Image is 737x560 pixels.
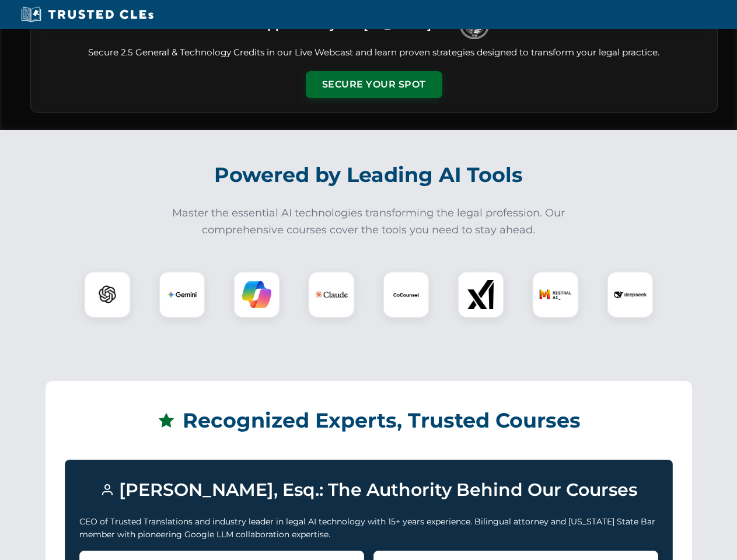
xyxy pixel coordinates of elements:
[79,515,658,541] p: CEO of Trusted Translations and industry leader in legal AI technology with 15+ years experience....
[306,71,442,98] button: Secure Your Spot
[315,278,348,311] img: Claude Logo
[466,280,495,309] img: xAI Logo
[233,271,280,318] div: Copilot
[539,278,572,311] img: Mistral AI Logo
[46,155,692,195] h2: Powered by Leading AI Tools
[532,271,579,318] div: Mistral AI
[90,278,124,311] img: ChatGPT Logo
[65,400,673,441] h2: Recognized Experts, Trusted Courses
[383,271,429,318] div: CoCounsel
[79,474,658,506] h3: [PERSON_NAME], Esq.: The Authority Behind Our Courses
[392,280,421,309] img: CoCounsel Logo
[45,46,703,60] p: Secure 2.5 General & Technology Credits in our Live Webcast and learn proven strategies designed ...
[308,271,355,318] div: Claude
[457,271,504,318] div: xAI
[165,205,573,239] p: Master the essential AI technologies transforming the legal profession. Our comprehensive courses...
[18,6,157,23] img: Trusted CLEs
[614,278,647,311] img: DeepSeek Logo
[84,271,131,318] div: ChatGPT
[607,271,654,318] div: DeepSeek
[159,271,205,318] div: Gemini
[242,280,271,309] img: Copilot Logo
[167,280,197,309] img: Gemini Logo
